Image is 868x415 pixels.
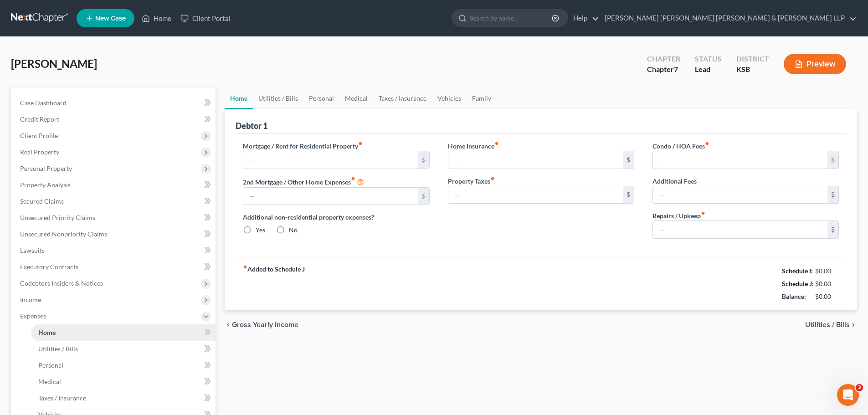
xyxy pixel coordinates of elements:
[623,151,634,169] div: $
[782,280,814,287] strong: Schedule J:
[38,361,63,369] span: Personal
[225,87,253,109] a: Home
[647,64,680,75] div: Chapter
[418,188,429,205] div: $
[782,267,813,275] strong: Schedule I:
[20,148,59,156] span: Real Property
[243,141,363,151] label: Mortgage / Rent for Residential Property
[470,10,553,26] input: Search by name...
[701,211,705,215] i: fiber_manual_record
[623,186,634,204] div: $
[13,193,216,210] a: Secured Claims
[253,87,303,109] a: Utilities / Bills
[827,221,838,238] div: $
[432,87,467,109] a: Vehicles
[256,225,265,235] label: Yes
[448,176,495,186] label: Property Taxes
[20,263,78,271] span: Executory Contracts
[20,132,58,139] span: Client Profile
[13,226,216,242] a: Unsecured Nonpriority Claims
[243,265,247,269] i: fiber_manual_record
[339,87,373,109] a: Medical
[351,176,355,181] i: fiber_manual_record
[243,188,418,205] input: --
[243,151,418,169] input: --
[467,87,497,109] a: Family
[20,197,64,205] span: Secured Claims
[20,296,41,303] span: Income
[13,177,216,193] a: Property Analysis
[20,164,72,172] span: Personal Property
[243,265,305,303] strong: Added to Schedule J
[494,141,499,146] i: fiber_manual_record
[31,324,216,341] a: Home
[232,321,298,328] span: Gross Yearly Income
[805,321,857,328] button: Utilities / Bills chevron_right
[225,321,298,328] button: chevron_left Gross Yearly Income
[358,141,363,146] i: fiber_manual_record
[38,328,56,336] span: Home
[448,141,499,151] label: Home Insurance
[674,65,678,73] span: 7
[736,64,769,75] div: KSB
[653,186,827,204] input: --
[38,378,61,385] span: Medical
[20,99,67,107] span: Case Dashboard
[13,242,216,259] a: Lawsuits
[490,176,495,181] i: fiber_manual_record
[176,10,235,26] a: Client Portal
[647,54,680,64] div: Chapter
[418,151,429,169] div: $
[20,246,45,254] span: Lawsuits
[20,312,46,320] span: Expenses
[20,214,95,221] span: Unsecured Priority Claims
[736,54,769,64] div: District
[236,120,267,131] div: Debtor 1
[20,181,71,189] span: Property Analysis
[827,151,838,169] div: $
[600,10,857,26] a: [PERSON_NAME] [PERSON_NAME] [PERSON_NAME] & [PERSON_NAME] LLP
[448,186,623,204] input: --
[13,210,216,226] a: Unsecured Priority Claims
[652,141,709,151] label: Condo / HOA Fees
[815,292,839,301] div: $0.00
[695,64,722,75] div: Lead
[653,151,827,169] input: --
[289,225,298,235] label: No
[137,10,176,26] a: Home
[827,186,838,204] div: $
[784,54,846,74] button: Preview
[11,57,97,70] span: [PERSON_NAME]
[20,115,59,123] span: Credit Report
[850,321,857,328] i: chevron_right
[653,221,827,238] input: --
[243,212,429,222] label: Additional non-residential property expenses?
[38,394,86,402] span: Taxes / Insurance
[856,384,863,391] span: 3
[782,292,806,300] strong: Balance:
[815,266,839,276] div: $0.00
[225,321,232,328] i: chevron_left
[38,345,78,353] span: Utilities / Bills
[695,54,722,64] div: Status
[13,259,216,275] a: Executory Contracts
[31,341,216,357] a: Utilities / Bills
[13,111,216,128] a: Credit Report
[303,87,339,109] a: Personal
[20,279,103,287] span: Codebtors Insiders & Notices
[31,390,216,406] a: Taxes / Insurance
[31,374,216,390] a: Medical
[448,151,623,169] input: --
[20,230,107,238] span: Unsecured Nonpriority Claims
[705,141,709,146] i: fiber_manual_record
[815,279,839,288] div: $0.00
[652,211,705,220] label: Repairs / Upkeep
[31,357,216,374] a: Personal
[243,176,364,187] label: 2nd Mortgage / Other Home Expenses
[95,15,126,22] span: New Case
[652,176,697,186] label: Additional Fees
[13,95,216,111] a: Case Dashboard
[569,10,599,26] a: Help
[373,87,432,109] a: Taxes / Insurance
[837,384,859,406] iframe: Intercom live chat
